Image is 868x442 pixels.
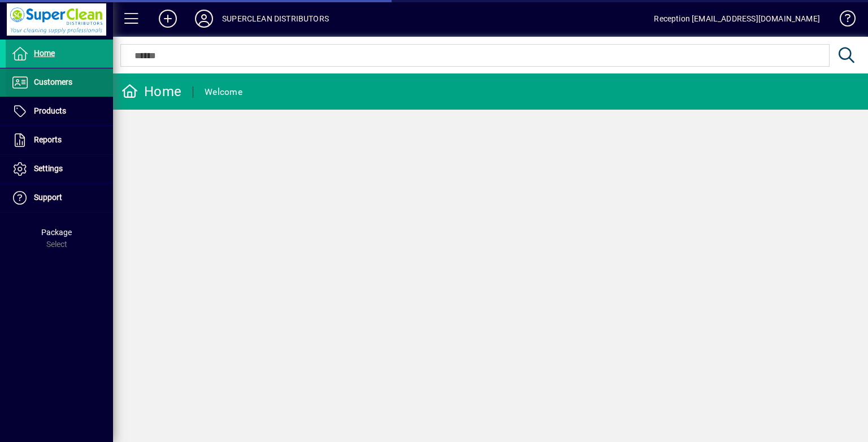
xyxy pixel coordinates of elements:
[34,77,72,86] span: Customers
[6,155,113,183] a: Settings
[121,83,181,101] div: Home
[150,8,186,29] button: Add
[6,184,113,212] a: Support
[34,49,55,58] span: Home
[34,106,66,115] span: Products
[205,83,242,101] div: Welcome
[831,2,854,39] a: Knowledge Base
[6,68,113,97] a: Customers
[34,135,62,144] span: Reports
[34,193,62,202] span: Support
[186,8,222,29] button: Profile
[34,164,63,173] span: Settings
[41,228,72,237] span: Package
[222,10,329,28] div: SUPERCLEAN DISTRIBUTORS
[6,97,113,125] a: Products
[6,126,113,154] a: Reports
[654,10,820,28] div: Reception [EMAIL_ADDRESS][DOMAIN_NAME]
